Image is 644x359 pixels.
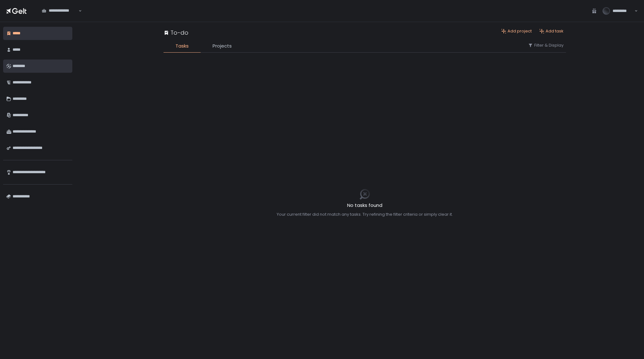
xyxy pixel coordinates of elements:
[38,4,82,18] div: Search for option
[539,28,563,34] button: Add task
[164,28,188,37] div: To-do
[528,43,563,48] button: Filter & Display
[277,202,453,209] h2: No tasks found
[42,14,78,20] input: Search for option
[213,43,232,50] span: Projects
[501,28,532,34] button: Add project
[175,43,189,50] span: Tasks
[277,212,453,217] div: Your current filter did not match any tasks. Try refining the filter criteria or simply clear it.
